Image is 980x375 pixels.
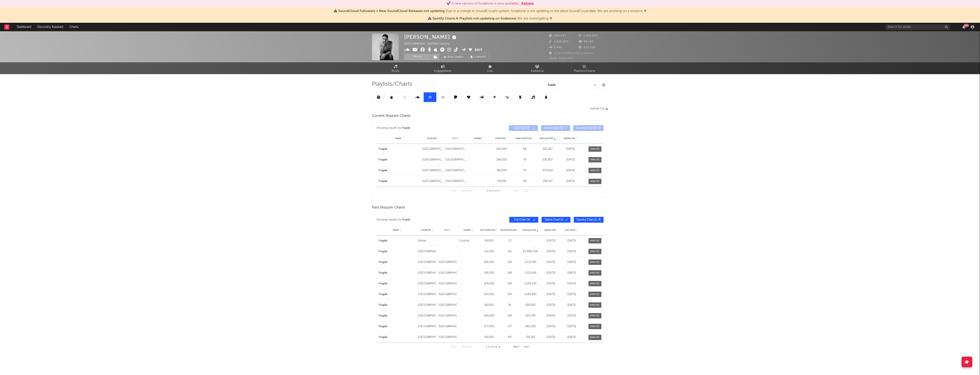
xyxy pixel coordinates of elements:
span: Exit Date [565,229,576,231]
a: Benchmark [441,54,466,60]
div: 67,886,004 [521,249,540,254]
span: 5,441 [549,46,562,49]
span: Peak Position [501,229,516,231]
div: fragile [402,126,410,131]
div: 106 / 200 [480,314,498,318]
span: Country Chart ( 0 ) [576,127,597,129]
a: Discovery Assistant [34,23,67,31]
div: fragile [402,217,410,222]
span: City Chart ( 4 ) [512,127,531,129]
a: Fragile [379,168,420,173]
div: [GEOGRAPHIC_DATA] [438,260,457,264]
span: : Due to a change to SoundCloud's system, Sodatone is not updating to the latest SoundCloud data.... [338,9,643,13]
span: 88,100 [579,40,594,43]
div: 70 [514,168,535,173]
div: 154 / 200 [480,260,498,264]
span: Position [495,137,505,140]
button: First [451,346,457,348]
button: Refresh [521,1,534,6]
span: Country Chart ( 1 ) [576,219,597,221]
div: [GEOGRAPHIC_DATA] [438,324,457,329]
div: [GEOGRAPHIC_DATA] [418,324,436,329]
div: 1,323,783 [521,260,540,264]
span: Exit Position [480,229,495,231]
span: to [488,346,490,348]
span: 810,000 [579,46,596,49]
div: [DATE] [563,324,581,329]
div: 510,746 [521,314,540,318]
span: 408,681 [549,34,566,37]
div: 🚀 A new version of Sodatone is now available. [446,1,519,6]
div: 44 [514,179,535,183]
span: Population [522,229,536,231]
div: Fragile [379,158,420,162]
span: Dismiss [550,17,552,20]
span: Jump Score: 79.2 [549,57,574,60]
button: Country Chart(1) [574,217,604,223]
div: 552,267 [537,147,558,151]
a: Fragile [379,249,416,254]
span: Past Shazam Charts [372,205,405,210]
input: Search for artists [886,24,950,30]
div: [GEOGRAPHIC_DATA] [438,314,457,318]
div: Country [459,239,478,243]
a: Fragile [379,335,416,339]
div: [GEOGRAPHIC_DATA] [438,335,457,339]
span: Benchmark [448,55,464,60]
div: 129 [501,282,519,286]
div: 68 [514,147,535,151]
div: 482,005 [521,324,540,329]
a: Fragile [379,303,416,307]
a: Fragile [379,282,416,286]
div: [GEOGRAPHIC_DATA] [422,147,443,151]
div: [DATE] [542,239,560,243]
span: Genre [463,229,471,231]
span: Name [395,137,401,140]
div: [DATE] [542,282,560,286]
div: [DATE] [560,179,581,183]
div: Fragile [379,324,416,329]
div: [DATE] [563,271,581,275]
div: 177 / 200 [480,324,498,329]
span: Live [487,69,493,74]
div: [DATE] [563,249,581,254]
button: Export CSV [590,108,608,110]
div: [GEOGRAPHIC_DATA] [418,292,436,297]
a: Audience [514,62,561,74]
div: 95 / 100 [480,239,498,243]
a: Fragile [379,314,416,318]
div: [GEOGRAPHIC_DATA] [438,282,457,286]
div: 146 / 200 [491,158,512,162]
div: 134 [501,260,519,264]
button: First [451,190,457,192]
div: [GEOGRAPHIC_DATA] [418,282,436,286]
div: [DATE] [563,239,581,243]
button: Previous [461,346,473,348]
div: [GEOGRAPHIC_DATA] [438,271,457,275]
button: Country Chart(0) [573,125,604,131]
div: [GEOGRAPHIC_DATA] [422,168,443,173]
div: 103 / 200 [480,292,498,297]
div: [GEOGRAPHIC_DATA] [422,179,443,183]
span: Peak Position [516,137,531,140]
button: Genre Chart(1) [542,217,570,223]
div: [GEOGRAPHIC_DATA] | Country [404,41,455,46]
input: Search Playlists/Charts [545,81,599,89]
div: 56 [501,303,519,307]
div: 69 [501,335,519,339]
div: [DATE] [563,260,581,264]
button: Summary [468,54,489,60]
div: 158 / 200 [480,271,498,275]
div: 99 + [964,24,969,27]
a: Fragile [379,260,416,264]
button: 99+ [962,25,965,29]
div: [GEOGRAPHIC_DATA] [418,314,436,318]
span: SoundCloud Followers + New SoundCloud Releases not updating [338,9,445,13]
div: 106 [501,314,519,318]
span: of [495,346,497,348]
